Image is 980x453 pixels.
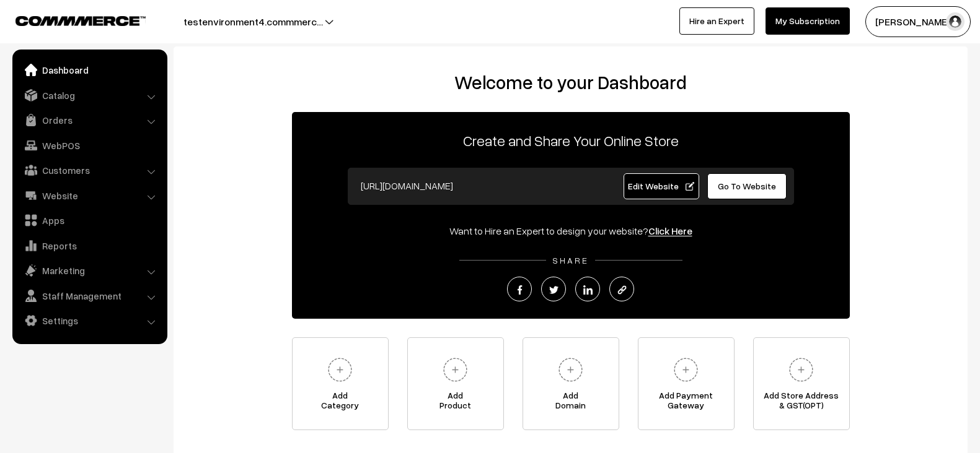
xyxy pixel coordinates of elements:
a: AddCategory [292,337,389,430]
img: user [946,12,965,31]
span: Add Domain [523,390,619,415]
img: plus.svg [554,353,588,387]
a: AddDomain [523,337,619,430]
img: plus.svg [323,353,357,387]
span: Add Product [408,390,503,415]
a: Staff Management [15,285,163,307]
a: WebPOS [15,134,163,157]
a: Hire an Expert [679,7,754,35]
span: Go To Website [718,181,776,191]
a: Settings [15,309,163,332]
a: Reports [15,235,163,257]
a: Catalog [15,84,163,106]
a: Edit Website [624,173,699,199]
button: testenvironment4.commmerc… [140,6,366,37]
a: Dashboard [15,59,163,81]
a: Website [15,184,163,207]
span: Edit Website [628,181,694,191]
a: COMMMERCE [15,12,124,27]
a: AddProduct [407,337,504,430]
a: Click Here [648,225,692,237]
a: Add Store Address& GST(OPT) [753,337,850,430]
button: [PERSON_NAME] [865,6,971,37]
a: Add PaymentGateway [638,337,735,430]
div: Want to Hire an Expert to design your website? [292,223,850,238]
img: plus.svg [784,353,818,387]
a: My Subscription [766,7,850,35]
img: plus.svg [669,353,703,387]
span: Add Payment Gateway [638,390,734,415]
a: Customers [15,159,163,181]
a: Orders [15,109,163,131]
p: Create and Share Your Online Store [292,129,850,152]
h2: Welcome to your Dashboard [186,71,955,93]
a: Go To Website [707,173,787,199]
img: COMMMERCE [15,16,146,25]
a: Marketing [15,259,163,282]
span: Add Store Address & GST(OPT) [754,390,849,415]
img: plus.svg [438,353,472,387]
span: SHARE [546,255,595,265]
a: Apps [15,209,163,231]
span: Add Category [293,390,388,415]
